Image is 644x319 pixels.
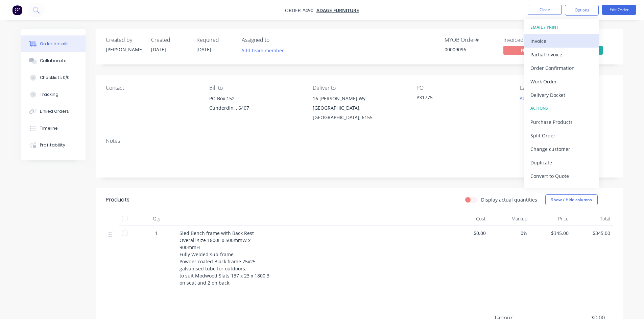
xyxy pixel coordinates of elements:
div: Required [196,37,234,43]
button: Archive [524,183,599,196]
div: Split Order [530,131,593,140]
button: Add team member [238,46,287,55]
div: Qty [136,212,177,225]
div: EMAIL / PRINT [530,23,593,32]
button: Add labels [516,94,547,103]
button: Change customer [524,142,599,156]
img: Factory [12,5,22,15]
div: Duplicate [530,158,593,167]
button: Convert to Quote [524,169,599,183]
div: Invoice [530,36,593,46]
button: Show / Hide columns [545,194,598,205]
button: Tracking [21,86,86,103]
div: Bill to [209,85,302,91]
div: 16 [PERSON_NAME] Wy[GEOGRAPHIC_DATA], [GEOGRAPHIC_DATA], 6155 [313,94,405,122]
button: Edit Order [602,5,636,15]
div: Change customer [530,144,593,154]
div: Collaborate [40,58,67,64]
button: Partial Invoice [524,48,599,61]
span: 1 [155,230,158,237]
button: Collaborate [21,52,86,69]
span: $345.00 [574,230,610,237]
span: 0% [491,230,527,237]
a: Adage Furniture [316,7,359,14]
div: [PERSON_NAME] [106,46,143,53]
button: Options [565,5,599,16]
div: Timeline [40,125,58,131]
div: Partial Invoice [530,50,593,59]
button: Work Order [524,75,599,88]
div: Assigned to [242,37,309,43]
div: Labels [520,85,613,91]
span: Order #490 - [285,7,316,14]
button: Linked Orders [21,103,86,120]
div: Contact [106,85,198,91]
div: 16 [PERSON_NAME] Wy [313,94,405,103]
div: Delivery Docket [530,90,593,100]
div: P31775 [416,94,501,103]
div: 00009096 [445,46,495,53]
div: Convert to Quote [530,171,593,181]
div: Markup [488,212,530,225]
div: Invoiced [503,37,554,43]
div: Purchase Products [530,117,593,127]
button: Delivery Docket [524,88,599,102]
div: Created by [106,37,143,43]
span: $345.00 [533,230,569,237]
span: $0.00 [450,230,486,237]
div: Work Order [530,77,593,86]
label: Display actual quantities [481,196,537,203]
div: Checklists 0/0 [40,75,70,81]
button: Checklists 0/0 [21,69,86,86]
div: Order details [40,41,69,47]
button: Split Order [524,129,599,142]
div: PO Box 152 [209,94,302,103]
div: [GEOGRAPHIC_DATA], [GEOGRAPHIC_DATA], 6155 [313,103,405,122]
button: Purchase Products [524,115,599,129]
div: Notes [106,138,613,144]
button: Timeline [21,120,86,137]
div: ACTIONS [530,104,593,113]
div: Tracking [40,91,58,98]
div: Deliver to [313,85,405,91]
button: Order details [21,35,86,52]
button: EMAIL / PRINT [524,21,599,34]
button: Add team member [242,46,288,55]
div: PO [416,85,509,91]
div: Products [106,196,129,204]
div: Total [571,212,613,225]
button: ACTIONS [524,102,599,115]
div: Created [151,37,188,43]
div: MYOB Order # [445,37,495,43]
div: Price [530,212,572,225]
div: Cost [447,212,489,225]
button: Order Confirmation [524,61,599,75]
div: Cunderdin, , 6407 [209,103,302,113]
button: Invoice [524,34,599,48]
span: No [503,46,544,54]
span: [DATE] [151,46,166,53]
button: Close [528,5,562,15]
div: Archive [530,185,593,194]
div: Linked Orders [40,108,69,114]
div: Profitability [40,142,65,148]
span: Sled Bench frame with Back Rest Overall size 1800L x 500mmW x 900mmH Fully Welded sub-frame Powde... [180,230,269,286]
span: [DATE] [196,46,211,53]
button: Profitability [21,137,86,154]
div: PO Box 152Cunderdin, , 6407 [209,94,302,115]
button: Duplicate [524,156,599,169]
div: Order Confirmation [530,63,593,73]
